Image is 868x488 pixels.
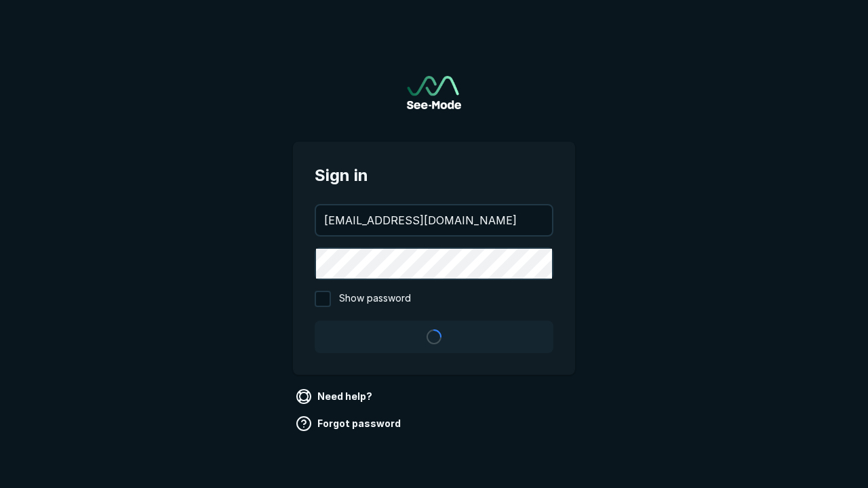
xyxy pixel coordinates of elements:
input: your@email.com [316,205,552,235]
a: Forgot password [293,413,406,434]
a: Go to sign in [407,76,461,109]
span: Sign in [315,163,553,188]
img: See-Mode Logo [407,76,461,109]
span: Show password [339,291,411,307]
a: Need help? [293,386,378,407]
